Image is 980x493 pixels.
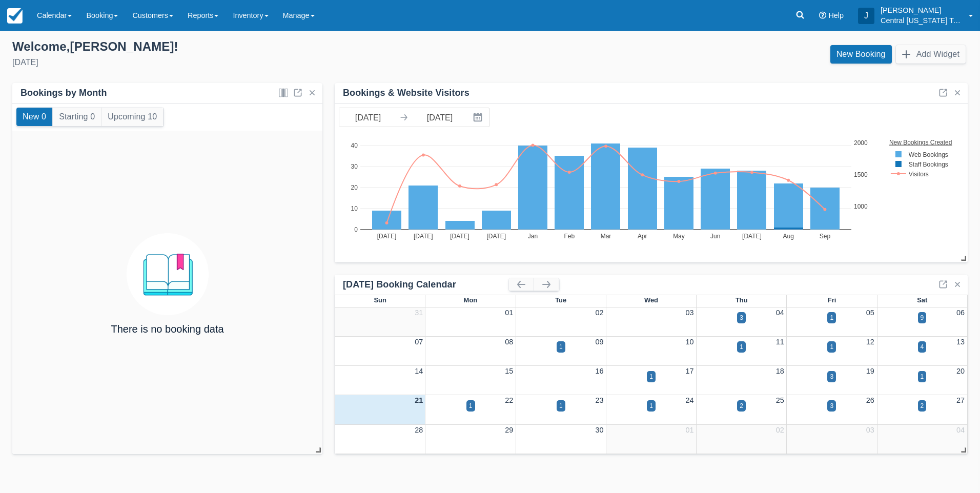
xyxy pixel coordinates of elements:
[127,233,209,315] img: booking.png
[776,396,784,404] a: 25
[776,367,784,375] a: 18
[890,138,953,146] text: New Bookings Created
[415,309,423,317] a: 31
[921,313,924,322] div: 9
[686,338,694,346] a: 10
[411,108,468,127] input: End Date
[866,309,874,317] a: 05
[595,367,603,375] a: 16
[644,296,658,304] span: Wed
[866,338,874,346] a: 12
[776,338,784,346] a: 11
[12,56,482,69] div: [DATE]
[740,313,743,322] div: 3
[819,12,826,19] i: Help
[21,87,107,99] div: Bookings by Month
[956,338,965,346] a: 13
[686,396,694,404] a: 24
[740,342,743,352] div: 1
[12,39,482,54] div: Welcome , [PERSON_NAME] !
[921,372,924,381] div: 1
[505,309,513,317] a: 01
[343,279,509,291] div: [DATE] Booking Calendar
[830,342,833,352] div: 1
[468,108,489,127] button: Interact with the calendar and add the check-in date for your trip.
[830,401,833,410] div: 3
[956,367,965,375] a: 20
[505,396,513,404] a: 22
[956,396,965,404] a: 27
[339,108,397,127] input: Start Date
[921,401,924,410] div: 2
[740,401,743,410] div: 2
[464,296,478,304] span: Mon
[828,11,844,19] span: Help
[595,309,603,317] a: 02
[686,309,694,317] a: 03
[881,5,963,15] p: [PERSON_NAME]
[896,45,966,64] button: Add Widget
[595,396,603,404] a: 23
[881,15,963,26] p: Central [US_STATE] Tours
[505,338,513,346] a: 08
[415,367,423,375] a: 14
[595,426,603,434] a: 30
[559,401,563,410] div: 1
[830,372,833,381] div: 3
[830,313,833,322] div: 1
[956,309,965,317] a: 06
[686,426,694,434] a: 01
[866,396,874,404] a: 26
[53,108,101,126] button: Starting 0
[415,338,423,346] a: 07
[649,372,653,381] div: 1
[649,401,653,410] div: 1
[686,367,694,375] a: 17
[866,367,874,375] a: 19
[415,396,423,404] a: 21
[595,338,603,346] a: 09
[505,426,513,434] a: 29
[555,296,566,304] span: Tue
[505,367,513,375] a: 15
[830,45,892,64] a: New Booking
[866,426,874,434] a: 03
[828,296,836,304] span: Fri
[343,87,469,99] div: Bookings & Website Visitors
[776,309,784,317] a: 04
[917,296,927,304] span: Sat
[374,296,386,304] span: Sun
[7,8,23,24] img: checkfront-main-nav-mini-logo.png
[415,426,423,434] a: 28
[16,108,52,126] button: New 0
[736,296,748,304] span: Thu
[776,426,784,434] a: 02
[956,426,965,434] a: 04
[469,401,473,410] div: 1
[858,8,874,24] div: J
[921,342,924,352] div: 4
[559,342,563,352] div: 1
[101,108,163,126] button: Upcoming 10
[111,323,223,335] h4: There is no booking data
